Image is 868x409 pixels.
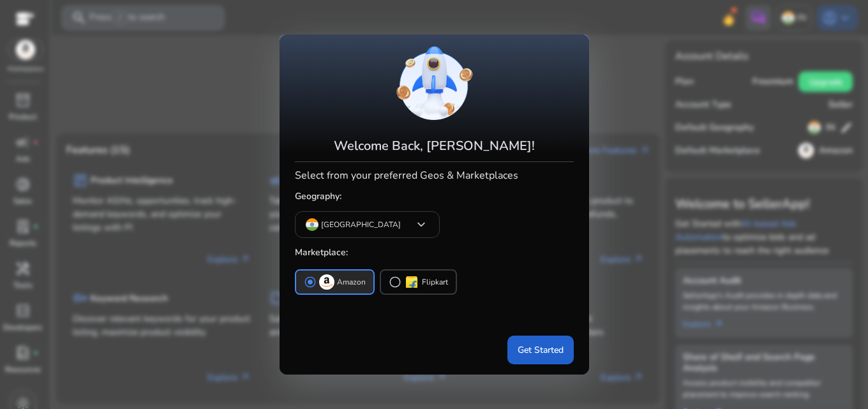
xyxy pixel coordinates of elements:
[404,274,419,290] img: flipkart.svg
[337,276,366,289] p: Amazon
[389,276,401,288] span: radio_button_unchecked
[295,242,574,264] h5: Marketplace:
[295,186,574,207] h5: Geography:
[518,343,564,357] span: Get Started
[422,276,448,289] p: Flipkart
[304,276,317,288] span: radio_button_checked
[414,217,429,232] span: keyboard_arrow_down
[507,336,574,364] button: Get Started
[321,219,401,230] p: [GEOGRAPHIC_DATA]
[319,274,334,290] img: amazon.svg
[306,218,318,231] img: in.svg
